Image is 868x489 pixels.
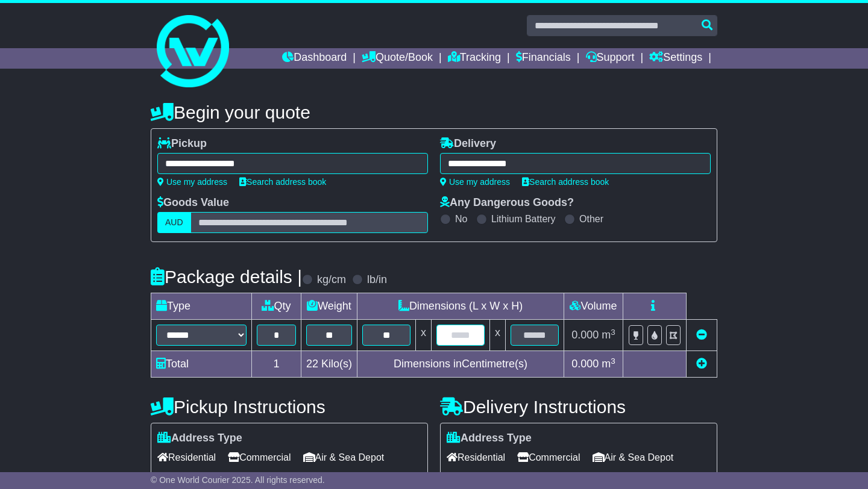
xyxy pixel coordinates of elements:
[151,475,325,485] span: © One World Courier 2025. All rights reserved.
[301,293,357,320] td: Weight
[611,328,615,337] sup: 3
[696,358,707,370] a: Add new item
[440,137,496,151] label: Delivery
[602,358,615,370] span: m
[317,273,346,287] label: kg/cm
[593,448,674,467] span: Air & Sea Depot
[306,358,318,370] span: 22
[455,213,467,225] label: No
[448,48,501,69] a: Tracking
[157,432,242,445] label: Address Type
[157,137,207,151] label: Pickup
[357,293,564,320] td: Dimensions (L x W x H)
[157,448,216,467] span: Residential
[571,329,599,341] span: 0.000
[239,177,326,187] a: Search address book
[517,448,580,467] span: Commercial
[522,177,609,187] a: Search address book
[151,102,717,122] h4: Begin your quote
[447,448,505,467] span: Residential
[447,432,532,445] label: Address Type
[362,48,433,69] a: Quote/Book
[564,293,623,320] td: Volume
[151,293,252,320] td: Type
[649,48,702,69] a: Settings
[151,351,252,378] td: Total
[367,273,387,287] label: lb/in
[228,448,291,467] span: Commercial
[611,357,615,366] sup: 3
[440,196,574,210] label: Any Dangerous Goods?
[586,48,635,69] a: Support
[416,320,432,351] td: x
[357,351,564,378] td: Dimensions in Centimetre(s)
[151,267,302,287] h4: Package details |
[440,397,717,417] h4: Delivery Instructions
[440,177,510,187] a: Use my address
[602,329,615,341] span: m
[301,351,357,378] td: Kilo(s)
[157,212,191,233] label: AUD
[579,213,603,225] label: Other
[157,196,229,210] label: Goods Value
[151,397,428,417] h4: Pickup Instructions
[303,448,385,467] span: Air & Sea Depot
[490,320,506,351] td: x
[252,351,301,378] td: 1
[157,177,227,187] a: Use my address
[516,48,571,69] a: Financials
[282,48,347,69] a: Dashboard
[491,213,556,225] label: Lithium Battery
[696,329,707,341] a: Remove this item
[252,293,301,320] td: Qty
[571,358,599,370] span: 0.000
